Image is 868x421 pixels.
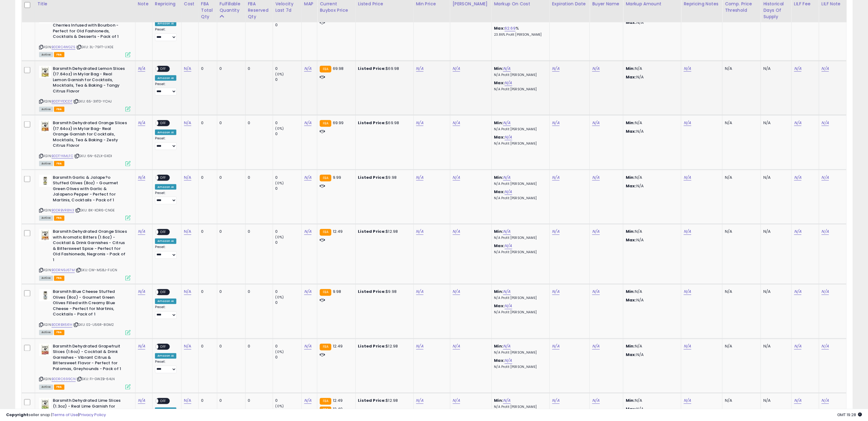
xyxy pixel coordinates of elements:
a: N/A [592,289,600,295]
a: N/A [416,120,423,126]
div: 0 [248,120,268,126]
div: 0 [248,229,268,235]
a: N/A [684,398,691,404]
a: N/A [592,398,600,404]
strong: Max: [626,128,636,134]
small: (0%) [276,181,284,185]
p: N/A [626,344,676,349]
a: B0DRC699CN [52,377,76,382]
a: N/A [503,66,510,72]
p: N/A Profit [PERSON_NAME] [494,351,545,355]
a: N/A [684,289,691,295]
div: N/A [725,229,756,235]
div: $9.98 [358,175,409,180]
div: Buyer Name [592,1,621,7]
span: OFF [158,66,168,71]
span: | SKU: 3L-79FT-UX0E [76,45,113,49]
a: N/A [138,229,145,235]
span: All listings currently available for purchase on Amazon [39,330,53,335]
a: N/A [138,175,145,181]
a: N/A [304,66,312,72]
a: N/A [184,289,191,295]
img: 31Xh-IZvs5L._SL40_.jpg [39,289,51,301]
span: All listings currently available for purchase on Amazon [39,52,53,57]
div: Repricing [155,1,179,7]
strong: Min: [626,344,635,349]
strong: Min: [626,175,635,180]
div: ASIN: [39,229,131,280]
span: | SKU: ES-U56R-8GM2 [73,322,114,327]
p: N/A [626,183,676,189]
p: N/A [626,66,676,71]
a: N/A [453,398,460,404]
b: Barsmith Blue Cheese Stuffed Olives (8oz) - Gourmet Green Olives Filled with Creamy Blue Cheese -... [53,289,127,319]
div: Preset: [155,191,177,205]
a: N/A [416,344,423,350]
a: N/A [505,358,512,364]
div: 0 [220,175,241,180]
strong: Max: [626,74,636,80]
p: N/A Profit [PERSON_NAME] [494,196,545,200]
b: Barsmith Luxury Bourbon Cherries (20oz) - Gourmet Maraschino Cherries Infused with Bourbon - Perf... [53,11,127,41]
span: 12.49 [333,229,343,235]
div: $69.98 [358,66,409,71]
div: $12.98 [358,229,409,235]
div: Repricing Notes [684,1,720,7]
a: N/A [503,229,510,235]
a: N/A [304,229,312,235]
a: N/A [505,80,512,86]
span: FBA [54,276,64,281]
div: N/A [763,344,787,349]
a: N/A [184,229,191,235]
div: 0 [248,344,268,349]
div: N/A [725,344,756,349]
a: N/A [552,120,560,126]
img: 41YykLvNSLL._SL40_.jpg [39,120,51,132]
span: OFF [158,344,168,349]
a: N/A [184,175,191,181]
p: N/A Profit [PERSON_NAME] [494,87,545,92]
a: N/A [138,398,145,404]
a: N/A [684,344,691,350]
strong: Min: [626,66,635,71]
div: [PERSON_NAME] [453,1,489,7]
p: N/A Profit [PERSON_NAME] [494,142,545,146]
a: N/A [794,66,801,72]
span: OFF [158,175,168,180]
a: N/A [505,243,512,249]
p: N/A Profit [PERSON_NAME] [494,127,545,131]
div: N/A [763,175,787,180]
p: N/A Profit [PERSON_NAME] [494,311,545,315]
strong: Min: [626,229,635,235]
div: ASIN: [39,11,131,56]
a: B0DRBX6X1H [52,322,72,328]
span: All listings currently available for purchase on Amazon [39,276,53,281]
a: N/A [552,229,560,235]
p: N/A Profit [PERSON_NAME] [494,296,545,300]
a: N/A [794,120,801,126]
a: N/A [453,344,460,350]
b: Barsmith Dehydrated Orange Slices with Aromatic Bitters (1.6oz) - Cocktail & Drink Garnishes - Ci... [53,229,127,264]
b: Listed Price: [358,120,386,126]
a: N/A [304,289,312,295]
div: Velocity Last 7d [276,1,299,14]
b: Listed Price: [358,289,386,295]
p: N/A Profit [PERSON_NAME] [494,182,545,186]
b: Max: [494,303,505,309]
b: Min: [494,66,503,71]
a: N/A [453,120,460,126]
b: Max: [494,25,505,31]
a: N/A [453,175,460,181]
b: Barsmith Dehydrated Grapefruit Slices (1.6oz) - Cocktail & Drink Garnishes - Vibrant Citrus & Bit... [53,344,127,374]
div: Cost [184,1,196,7]
div: Comp. Price Threshold [725,1,758,14]
div: Min Price [416,1,448,7]
a: N/A [503,289,510,295]
span: All listings currently available for purchase on Amazon [39,216,53,221]
a: N/A [822,66,829,72]
a: N/A [822,398,829,404]
a: 62.69 [505,25,516,31]
div: ASIN: [39,344,131,389]
a: N/A [505,303,512,309]
small: (0%) [276,235,284,240]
